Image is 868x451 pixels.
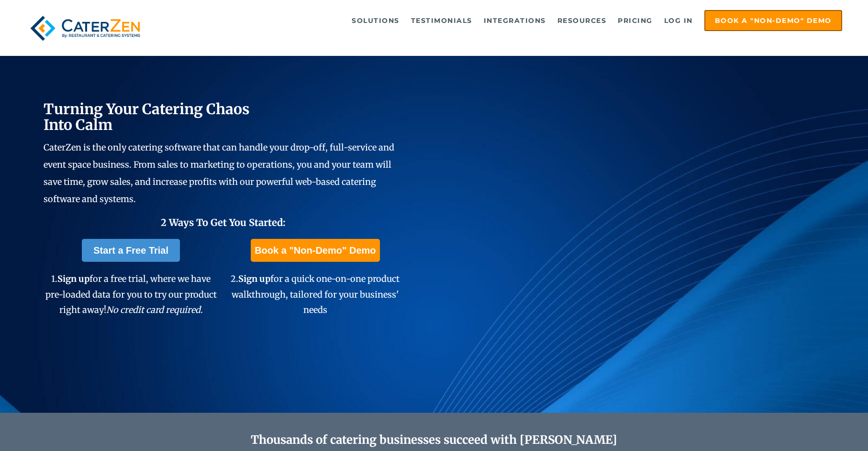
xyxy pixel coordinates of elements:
[231,273,400,315] span: 2. for a quick one-on-one product walkthrough, tailored for your business' needs
[406,11,477,30] a: Testimonials
[57,273,89,284] span: Sign up
[26,10,145,46] img: caterzen
[613,11,657,30] a: Pricing
[87,433,781,447] h2: Thousands of catering businesses succeed with [PERSON_NAME]
[44,142,394,204] span: CaterZen is the only catering software that can handle your drop-off, full-service and event spac...
[347,11,404,30] a: Solutions
[251,239,379,262] a: Book a "Non-Demo" Demo
[553,11,612,30] a: Resources
[44,100,250,134] span: Turning Your Catering Chaos Into Calm
[82,239,180,262] a: Start a Free Trial
[45,273,217,315] span: 1. for a free trial, where we have pre-loaded data for you to try our product right away!
[238,273,270,284] span: Sign up
[106,304,203,315] em: No credit card required.
[659,11,698,30] a: Log in
[166,10,842,31] div: Navigation Menu
[704,10,842,31] a: Book a "Non-Demo" Demo
[783,414,857,440] iframe: Help widget launcher
[161,216,286,228] span: 2 Ways To Get You Started:
[479,11,551,30] a: Integrations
